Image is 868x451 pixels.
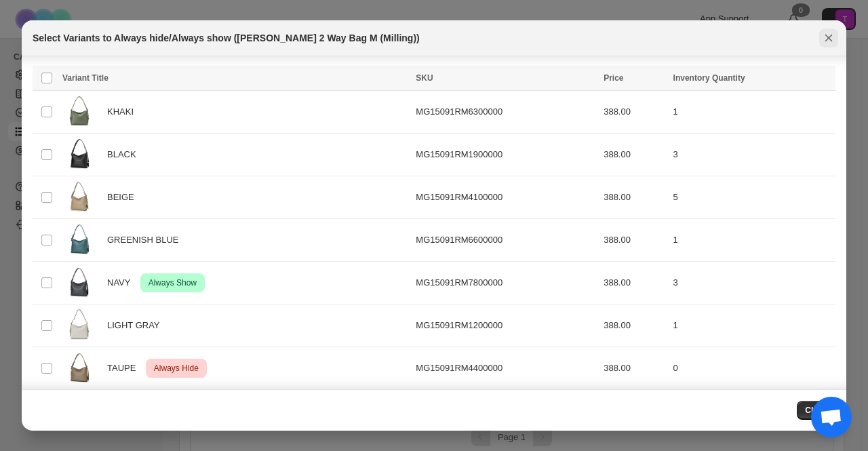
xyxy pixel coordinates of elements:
[412,134,599,176] td: MG15091RM1900000
[412,91,599,134] td: MG15091RM6300000
[669,91,835,134] td: 1
[673,73,745,83] span: Inventory Quantity
[797,401,835,420] button: Close
[412,347,599,390] td: MG15091RM4400000
[669,134,835,176] td: 3
[599,305,669,347] td: 388.00
[412,262,599,305] td: MG15091RM7800000
[669,176,835,219] td: 5
[107,319,167,332] span: LIGHT GRAY
[146,275,199,291] span: Always Show
[62,266,96,300] img: MG15090_RM78_color_02.webp
[62,351,96,385] img: MG15091_RM44_color_02.jpg
[62,95,96,129] img: MG15091_BM63_color_01.jpg
[107,191,142,204] span: BEIGE
[107,105,141,119] span: KHAKI
[669,262,835,305] td: 3
[62,180,96,214] img: MG15091_RM41_color_02.jpg
[805,405,827,416] span: Close
[811,397,852,437] div: チャットを開く
[62,223,96,257] img: MG15090_BM66_color_02.webp
[412,219,599,262] td: MG15091RM6600000
[107,148,143,161] span: BLACK
[62,309,96,342] img: MG15091_RM12_color_01.jpg
[107,233,186,247] span: GREENISH BLUE
[669,305,835,347] td: 1
[62,73,108,83] span: Variant Title
[669,219,835,262] td: 1
[604,73,623,83] span: Price
[599,347,669,390] td: 388.00
[669,347,835,390] td: 0
[599,134,669,176] td: 388.00
[151,360,201,376] span: Always Hide
[599,91,669,134] td: 388.00
[107,276,138,290] span: NAVY
[599,176,669,219] td: 388.00
[412,305,599,347] td: MG15091RM1200000
[412,176,599,219] td: MG15091RM4100000
[599,219,669,262] td: 388.00
[62,138,96,172] img: MG15090_RM19_color_02.jpg
[599,262,669,305] td: 388.00
[107,361,143,375] span: TAUPE
[416,73,433,83] span: SKU
[819,28,838,47] button: Close
[33,31,420,45] h2: Select Variants to Always hide/Always show ([PERSON_NAME] 2 Way Bag M (Milling))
